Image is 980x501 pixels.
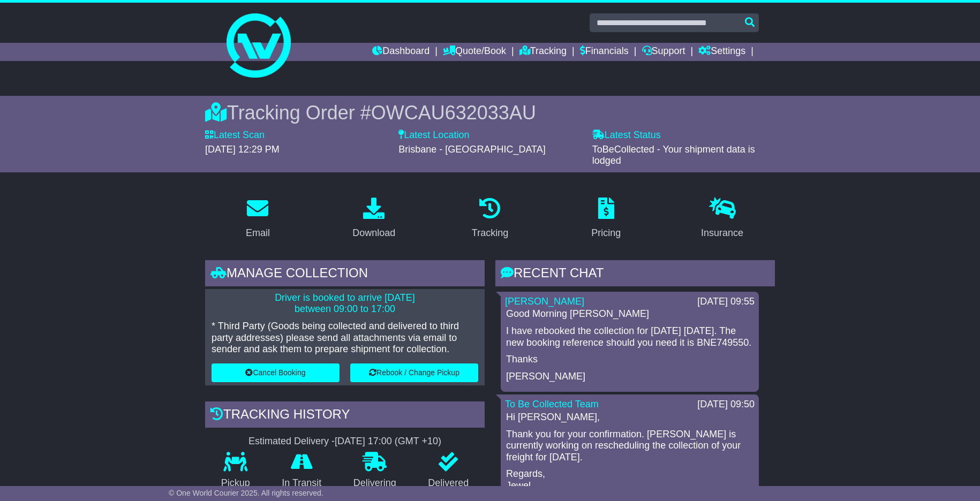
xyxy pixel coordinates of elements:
[205,144,280,155] span: [DATE] 12:29 PM
[592,144,755,166] span: ToBeCollected - Your shipment data is lodged
[398,130,469,141] label: Latest Location
[212,321,478,355] p: * Third Party (Goods being collected and delivered to third party addresses) please send all atta...
[697,296,755,308] div: [DATE] 09:55
[505,399,599,409] a: To Be Collected Team
[371,102,536,124] span: OWCAU632033AU
[205,436,485,447] div: Estimated Delivery -
[698,43,745,61] a: Settings
[169,489,323,497] span: © One World Courier 2025. All rights reserved.
[205,477,266,489] p: Pickup
[495,260,775,289] div: RECENT CHAT
[519,43,567,61] a: Tracking
[642,43,685,61] a: Support
[506,371,753,383] p: [PERSON_NAME]
[212,363,340,382] button: Cancel Booking
[239,194,277,244] a: Email
[352,226,395,240] div: Download
[205,101,775,124] div: Tracking Order #
[506,412,753,423] p: Hi [PERSON_NAME],
[506,325,753,348] p: I have rebooked the collection for [DATE] [DATE]. The new booking reference should you need it is...
[443,43,506,61] a: Quote/Book
[591,226,621,240] div: Pricing
[506,354,753,366] p: Thanks
[584,194,628,244] a: Pricing
[580,43,629,61] a: Financials
[345,194,402,244] a: Download
[350,363,478,382] button: Rebook / Change Pickup
[372,43,429,61] a: Dashboard
[337,477,412,489] p: Delivering
[266,477,338,489] p: In Transit
[472,226,508,240] div: Tracking
[592,130,661,141] label: Latest Status
[205,130,265,141] label: Latest Scan
[212,292,478,315] p: Driver is booked to arrive [DATE] between 09:00 to 17:00
[412,477,485,489] p: Delivered
[335,436,441,447] div: [DATE] 17:00 (GMT +10)
[694,194,750,244] a: Insurance
[505,296,584,307] a: [PERSON_NAME]
[246,226,270,240] div: Email
[506,468,753,491] p: Regards, Jewel
[697,399,755,411] div: [DATE] 09:50
[398,144,545,155] span: Brisbane - [GEOGRAPHIC_DATA]
[205,401,485,430] div: Tracking history
[701,226,743,240] div: Insurance
[506,308,753,320] p: Good Morning [PERSON_NAME]
[465,194,515,244] a: Tracking
[506,429,753,464] p: Thank you for your confirmation. [PERSON_NAME] is currently working on rescheduling the collectio...
[205,260,485,289] div: Manage collection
